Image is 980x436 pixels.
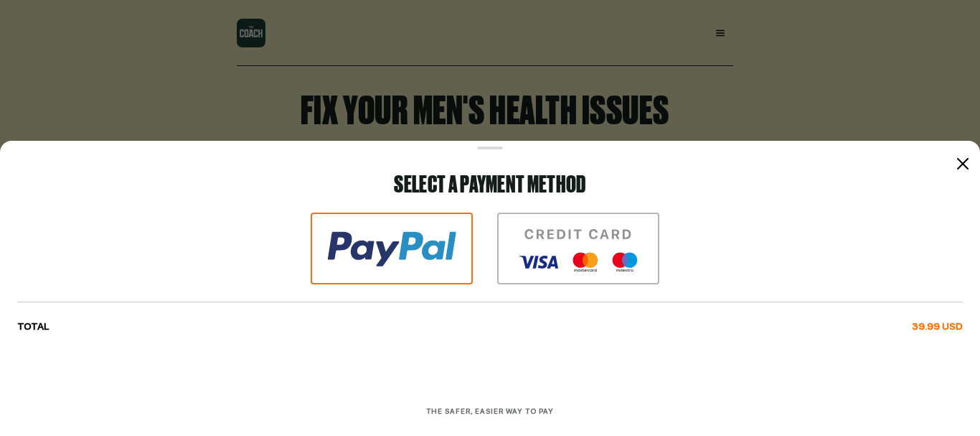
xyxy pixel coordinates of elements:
[912,320,963,334] span: 39.99 USD
[497,213,659,284] img: icon
[17,172,963,195] p: Select a payment method
[17,320,50,334] span: TOTAL
[239,351,741,391] iframe: PayPal-paypal
[311,213,473,284] img: icon
[426,407,554,415] span: The safer, easier way to pay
